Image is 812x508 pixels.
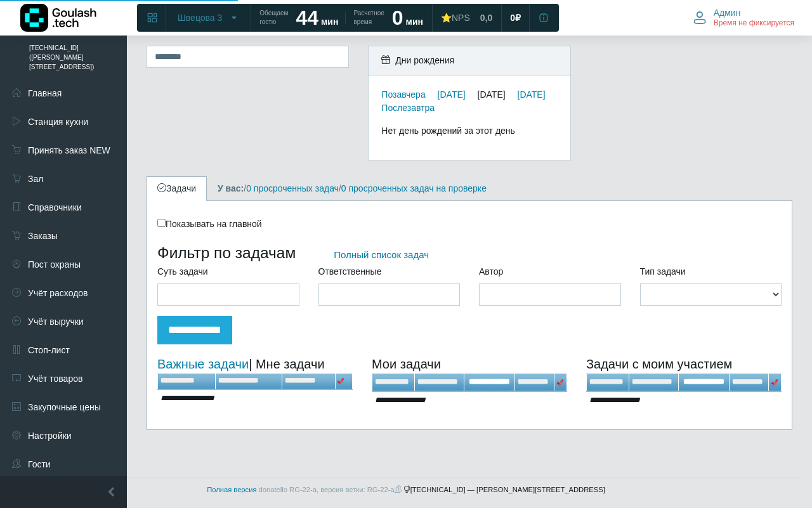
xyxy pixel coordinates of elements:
[686,4,802,31] button: Админ Время не фиксируется
[478,89,515,100] div: [DATE]
[372,355,567,374] div: Мои задачи
[321,16,338,27] span: мин
[406,16,423,27] span: мин
[392,6,403,29] strong: 0
[157,218,782,231] div: Показывать на главной
[640,265,686,278] label: Тип задачи
[341,183,487,193] a: 0 просроченных задач на проверке
[334,249,429,260] a: Полный список задач
[318,265,382,278] label: Ответственные
[510,12,515,23] span: 0
[452,13,470,23] span: NPS
[246,183,339,193] a: 0 просроченных задач
[369,46,570,75] div: Дни рождения
[259,486,403,493] span: donatello RG-22-a, версия ветки: RG-22-a
[207,486,256,493] a: Полная версия
[502,6,528,29] a: 0 ₽
[479,265,503,278] label: Автор
[259,9,288,27] span: Обещаем гостю
[381,103,435,113] a: Послезавтра
[13,478,799,502] footer: [TECHNICAL_ID] — [PERSON_NAME][STREET_ADDRESS]
[178,12,222,23] span: Швецова 3
[586,355,782,374] div: Задачи с моим участием
[157,357,249,371] a: Важные задачи
[252,6,431,29] a: Обещаем гостю 44 мин Расчетное время 0 мин
[714,7,741,18] span: Админ
[433,6,500,29] a: ⭐NPS 0,0
[20,4,96,32] img: Логотип компании Goulash.tech
[518,89,546,100] a: [DATE]
[170,8,247,28] button: Швецова 3
[218,183,244,193] b: У вас:
[438,89,466,100] a: [DATE]
[157,244,782,262] h3: Фильтр по задачам
[353,9,384,27] span: Расчетное время
[147,176,207,201] a: Задачи
[157,355,353,374] div: | Мне задачи
[381,89,425,100] a: Позавчера
[208,182,496,195] div: / /
[441,12,470,23] div: ⭐
[296,6,318,29] strong: 44
[714,18,794,29] span: Время не фиксируется
[515,12,521,23] span: ₽
[480,12,492,23] span: 0,0
[381,124,557,138] div: Нет день рождений за этот день
[157,265,208,278] label: Суть задачи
